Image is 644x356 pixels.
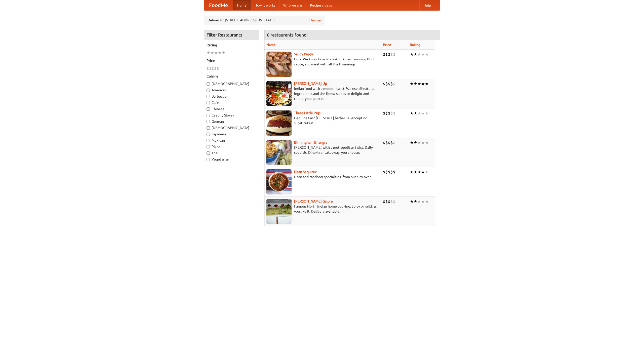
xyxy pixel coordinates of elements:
[266,86,379,101] p: Indian food with a modern twist. We use all-natural ingredients and the finest spices to delight ...
[207,158,210,161] input: Vegetarian
[212,66,214,71] li: $
[410,110,414,116] li: ★
[410,52,414,57] li: ★
[266,174,379,179] p: Naan and tandoori specialties, from our clay oven.
[266,169,292,194] img: naansequitur.jpg
[393,110,395,116] li: $
[266,199,292,224] img: currygalore.jpg
[266,140,292,165] img: bhangra.jpg
[294,170,316,174] a: Naan Sequitur
[294,199,333,203] a: [PERSON_NAME] Galore
[266,115,379,126] p: Genuine East [US_STATE] barbecue. Accept no substitutes!
[393,140,395,145] li: $
[383,199,385,204] li: $
[414,199,417,204] li: ★
[414,81,417,87] li: ★
[294,52,313,56] a: Saucy Piggy
[390,52,393,57] li: $
[425,52,429,57] li: ★
[385,199,388,204] li: $
[417,110,421,116] li: ★
[207,58,256,63] h5: Price
[419,0,435,10] a: Help
[309,18,321,23] a: Change
[207,113,256,118] label: Czech / Slovak
[294,140,327,144] a: Birmingham Bhangra
[421,169,425,175] li: ★
[207,100,256,105] label: Cafe
[207,132,256,137] label: Japanese
[425,199,429,204] li: ★
[266,81,292,106] img: curryup.jpg
[267,32,308,37] ng-pluralize: 6 restaurants found!
[207,119,256,124] label: German
[417,199,421,204] li: ★
[251,0,279,10] a: How it works
[417,140,421,145] li: ★
[393,81,395,87] li: $
[207,81,256,86] label: [DEMOGRAPHIC_DATA]
[417,81,421,87] li: ★
[425,81,429,87] li: ★
[207,82,210,86] input: [DEMOGRAPHIC_DATA]
[385,52,388,57] li: $
[421,140,425,145] li: ★
[207,138,256,143] label: Mexican
[207,94,256,99] label: Barbecue
[266,43,276,47] a: Name
[393,199,395,204] li: $
[266,145,379,155] p: [PERSON_NAME] with a metropolitan twist. Daily specials. Dine-in or takeaway, you choose.
[421,110,425,116] li: ★
[209,66,212,71] li: $
[204,30,259,40] h4: Filter Restaurants
[207,151,210,155] input: Thai
[383,110,385,116] li: $
[393,52,395,57] li: $
[294,111,320,115] a: Three Little Pigs
[425,110,429,116] li: ★
[383,43,391,47] a: Price
[207,74,256,79] h5: Cuisine
[207,125,256,130] label: [DEMOGRAPHIC_DATA]
[266,52,292,77] img: saucy.jpg
[388,199,390,204] li: $
[207,139,210,142] input: Mexican
[390,140,393,145] li: $
[207,89,210,92] input: American
[207,101,210,104] input: Cafe
[390,110,393,116] li: $
[214,50,218,56] li: ★
[421,52,425,57] li: ★
[410,199,414,204] li: ★
[390,199,393,204] li: $
[204,16,325,25] div: Deliver to: [STREET_ADDRESS][US_STATE]
[388,140,390,145] li: $
[207,145,210,148] input: Pizza
[207,50,210,56] li: ★
[410,43,420,47] a: Rating
[385,110,388,116] li: $
[417,169,421,175] li: ★
[421,81,425,87] li: ★
[414,110,417,116] li: ★
[383,52,385,57] li: $
[266,57,379,67] p: Pork. We know how to cook it. Award-winning BBQ sauce, and meat with all the trimmings.
[214,66,217,71] li: $
[294,82,327,86] a: [PERSON_NAME] Up
[388,169,390,175] li: $
[266,204,379,214] p: Famous North Indian home cooking. Spicy or mild, as you like it. Delivery available.
[207,107,210,111] input: Chinese
[279,0,306,10] a: Who we are
[217,66,219,71] li: $
[207,114,210,117] input: Czech / Slovak
[204,0,233,10] a: FoodMe
[425,169,429,175] li: ★
[414,140,417,145] li: ★
[222,50,225,56] li: ★
[410,81,414,87] li: ★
